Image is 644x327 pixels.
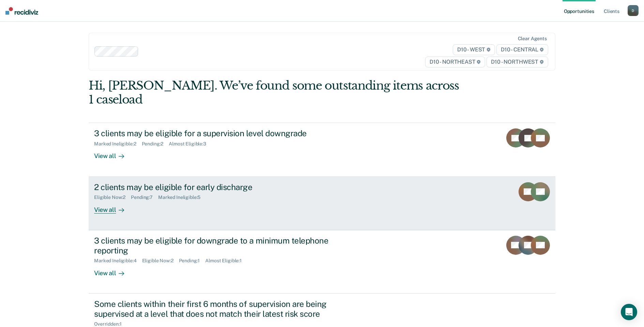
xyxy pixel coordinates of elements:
[496,44,548,55] span: D10 - CENTRAL
[94,258,142,264] div: Marked Ineligible : 4
[89,177,555,230] a: 2 clients may be eligible for early dischargeEligible Now:2Pending:7Marked Ineligible:5View all
[94,321,127,327] div: Overridden : 1
[142,141,169,147] div: Pending : 2
[425,57,485,67] span: D10 - NORTHEAST
[94,200,132,214] div: View all
[94,299,333,319] div: Some clients within their first 6 months of supervision are being supervised at a level that does...
[486,57,548,67] span: D10 - NORTHWEST
[89,123,555,176] a: 3 clients may be eligible for a supervision level downgradeMarked Ineligible:2Pending:2Almost Eli...
[94,141,141,147] div: Marked Ineligible : 2
[205,258,247,264] div: Almost Eligible : 1
[94,147,132,160] div: View all
[142,258,179,264] div: Eligible Now : 2
[179,258,206,264] div: Pending : 1
[89,79,462,107] div: Hi, [PERSON_NAME]. We’ve found some outstanding items across 1 caseload
[628,5,639,16] button: D
[94,236,333,255] div: 3 clients may be eligible for downgrade to a minimum telephone reporting
[518,36,547,42] div: Clear agents
[131,194,158,200] div: Pending : 7
[94,194,131,200] div: Eligible Now : 2
[5,7,38,15] img: Recidiviz
[89,230,555,294] a: 3 clients may be eligible for downgrade to a minimum telephone reportingMarked Ineligible:4Eligib...
[169,141,212,147] div: Almost Eligible : 3
[453,44,495,55] span: D10 - WEST
[94,264,132,277] div: View all
[94,182,333,192] div: 2 clients may be eligible for early discharge
[158,194,206,200] div: Marked Ineligible : 5
[94,128,333,138] div: 3 clients may be eligible for a supervision level downgrade
[621,304,637,320] div: Open Intercom Messenger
